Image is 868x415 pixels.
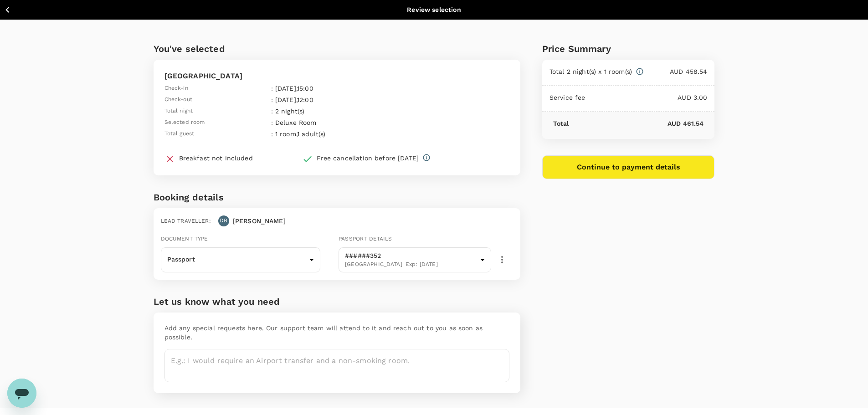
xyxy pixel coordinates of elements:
[339,245,491,275] div: ######352[GEOGRAPHIC_DATA]| Exp: [DATE]
[644,67,707,76] p: AUD 458.54
[161,248,321,271] div: Passport
[17,5,82,15] p: Back to hotel details
[550,67,632,76] p: Total 2 night(s) x 1 room(s)
[553,119,569,128] p: Total
[164,323,509,342] p: Add any special requests here. Our support team will attend to it and reach out to you as soon as...
[271,118,273,127] span: :
[271,84,273,93] span: :
[164,118,205,127] span: Selected room
[407,5,461,14] div: Review selection
[154,41,520,56] h6: You've selected
[422,154,431,162] svg: Full refund before 2025-10-03 23:59 Cancelation after 2025-10-03 23:59, cancelation fee of AUD 20...
[275,95,404,104] p: [DATE] , 12:00
[164,84,188,93] span: Check-in
[275,118,404,127] p: Deluxe Room
[271,107,273,116] span: :
[164,95,192,104] span: Check-out
[542,41,715,56] div: Price Summary
[275,84,404,93] p: [DATE] , 15:00
[550,93,586,102] p: Service fee
[275,129,404,138] p: 1 room , 1 adult(s)
[585,93,707,102] p: AUD 3.00
[339,236,392,242] span: Passport details
[569,119,704,128] p: AUD 461.54
[220,216,227,225] span: DB
[161,236,208,242] span: Document type
[345,251,477,260] p: ######352
[271,129,273,138] span: :
[164,71,509,82] p: [GEOGRAPHIC_DATA]
[345,260,477,269] span: [GEOGRAPHIC_DATA] | Exp: [DATE]
[164,107,193,116] span: Total night
[167,255,306,264] p: Passport
[154,190,520,205] h6: Booking details
[161,218,211,224] span: Lead traveller :
[164,82,406,138] table: simple table
[179,154,253,163] div: Breakfast not included
[233,216,286,225] p: [PERSON_NAME]
[7,379,36,408] iframe: Button to launch messaging window
[164,129,195,138] span: Total guest
[317,154,419,163] div: Free cancellation before [DATE]
[275,107,404,116] p: 2 night(s)
[154,294,520,309] h6: Let us know what you need
[271,95,273,104] span: :
[542,155,715,179] button: Continue to payment details
[4,4,82,15] button: Back to hotel details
